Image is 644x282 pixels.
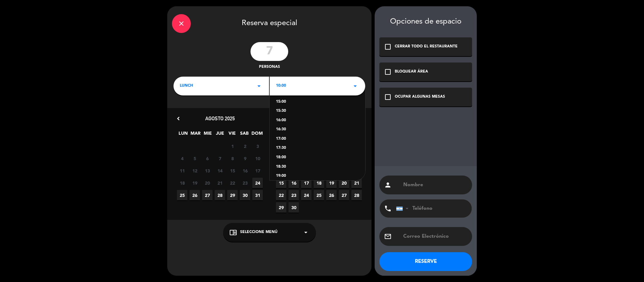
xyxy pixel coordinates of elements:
[167,6,372,39] div: Reserva especial
[276,155,359,161] div: 18:00
[395,44,458,50] div: CERRAR TODO EL RESTAURANTE
[384,93,392,101] i: check_box_outline_blank
[240,229,278,236] span: Seleccione Menú
[384,43,392,51] i: check_box_outline_blank
[177,178,187,188] span: 18
[379,252,472,271] button: RESERVE
[190,165,200,176] span: 12
[190,153,200,164] span: 5
[276,127,359,133] div: 16:30
[215,130,225,140] span: JUE
[227,141,238,151] span: 1
[339,178,349,188] span: 20
[276,164,359,170] div: 18:30
[396,200,411,217] div: Argentina: +54
[301,178,311,188] span: 17
[175,115,182,122] i: chevron_left
[403,181,467,189] input: Nombre
[229,229,237,236] i: chrome_reader_mode
[240,190,250,200] span: 30
[351,82,359,90] i: arrow_drop_down
[252,178,263,188] span: 24
[252,190,263,200] span: 31
[289,202,299,213] span: 30
[178,20,185,27] i: close
[202,153,212,164] span: 6
[255,82,263,90] i: arrow_drop_down
[240,165,250,176] span: 16
[190,130,201,140] span: MAR
[215,153,225,164] span: 7
[384,68,392,76] i: check_box_outline_blank
[351,178,362,188] span: 21
[396,199,465,218] input: Teléfono
[240,178,250,188] span: 23
[227,178,238,188] span: 22
[351,190,362,200] span: 28
[301,190,311,200] span: 24
[276,202,286,213] span: 29
[395,69,428,75] div: BLOQUEAR ÁREA
[227,165,238,176] span: 15
[202,130,213,140] span: MIE
[276,178,286,188] span: 15
[250,42,288,61] input: 0
[259,64,280,70] span: personas
[240,153,250,164] span: 9
[202,178,212,188] span: 20
[178,130,188,140] span: LUN
[384,181,392,189] i: person
[190,190,200,200] span: 26
[240,141,250,151] span: 2
[276,190,286,200] span: 22
[252,141,263,151] span: 3
[289,190,299,200] span: 23
[205,115,235,122] span: agosto 2025
[314,178,324,188] span: 18
[276,117,359,124] div: 16:00
[276,99,359,105] div: 15:00
[276,83,286,89] span: 10:00
[239,130,250,140] span: SAB
[395,94,445,100] div: OCUPAR ALGUNAS MESAS
[314,190,324,200] span: 25
[276,108,359,114] div: 15:30
[177,190,187,200] span: 25
[215,190,225,200] span: 28
[326,178,337,188] span: 19
[190,178,200,188] span: 19
[252,153,263,164] span: 10
[227,190,238,200] span: 29
[227,130,237,140] span: VIE
[289,178,299,188] span: 16
[276,145,359,151] div: 17:30
[302,229,310,236] i: arrow_drop_down
[384,205,392,212] i: phone
[276,136,359,142] div: 17:00
[379,17,472,26] div: Opciones de espacio
[180,83,193,89] span: LUNCH
[202,190,212,200] span: 27
[251,130,262,140] span: DOM
[177,165,187,176] span: 11
[339,190,349,200] span: 27
[227,153,238,164] span: 8
[384,233,392,240] i: email
[215,165,225,176] span: 14
[403,232,467,241] input: Correo Electrónico
[215,178,225,188] span: 21
[177,153,187,164] span: 4
[252,165,263,176] span: 17
[276,173,359,179] div: 19:00
[326,190,337,200] span: 26
[202,165,212,176] span: 13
